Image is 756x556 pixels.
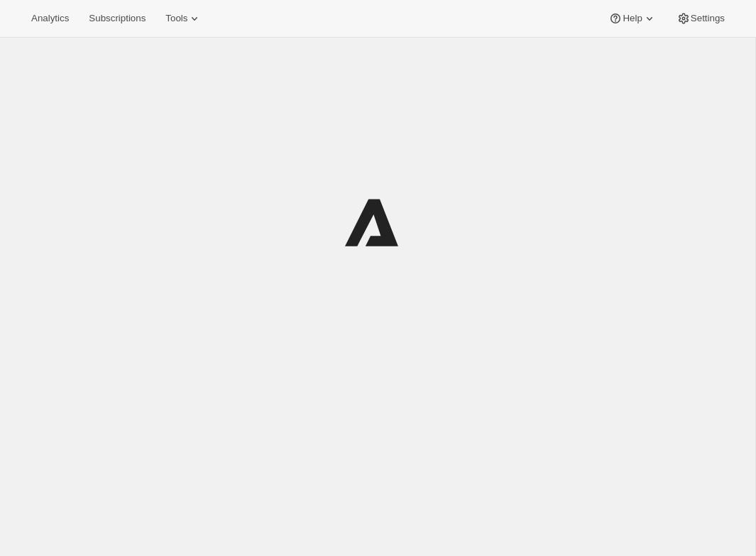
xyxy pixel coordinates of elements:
span: Analytics [31,13,69,24]
button: Help [600,9,664,28]
span: Help [623,13,642,24]
button: Tools [157,9,210,28]
span: Tools [165,13,187,24]
button: Subscriptions [80,9,154,28]
button: Settings [668,9,733,28]
span: Settings [691,13,725,24]
button: Analytics [23,9,77,28]
span: Subscriptions [89,13,146,24]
